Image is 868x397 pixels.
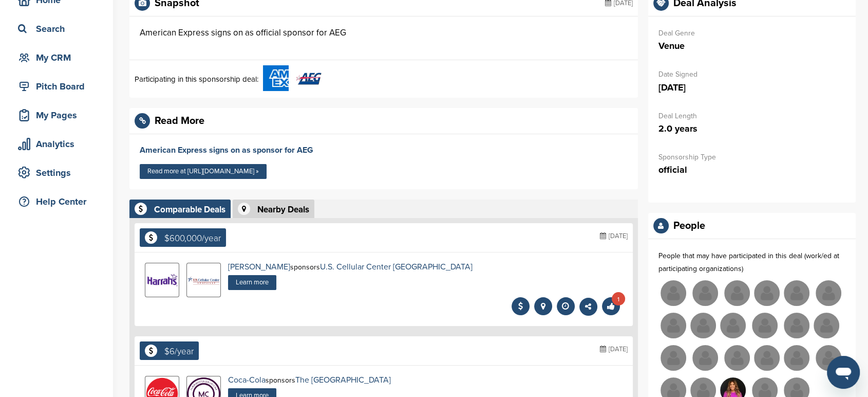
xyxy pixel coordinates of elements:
a: My CRM [10,46,103,69]
div: Analytics [15,135,103,153]
img: Missing [692,280,718,306]
p: Deal Length [658,110,845,122]
p: Date Signed [658,68,845,81]
a: Read more at [URL][DOMAIN_NAME] » [140,164,267,179]
a: U.S. Cellular Center [GEOGRAPHIC_DATA] [320,262,473,272]
div: sponsors [228,376,391,384]
a: [PERSON_NAME] [228,262,290,272]
img: Missing [754,280,780,306]
div: [DATE] [600,341,628,357]
img: Missing [692,345,718,371]
a: The [GEOGRAPHIC_DATA] [295,375,391,385]
img: Open uri20141112 50798 7iuuxe [145,266,179,295]
div: American Express signs on as official sponsor for AEG [140,27,346,39]
img: Missing [816,280,841,306]
img: Missing [784,313,809,338]
img: Missing [720,313,746,338]
div: Settings [15,164,103,182]
img: Missing [816,345,841,371]
img: Missing [661,280,686,306]
div: $6/year [164,347,194,356]
p: 2.0 years [658,122,845,135]
img: Missing [724,280,750,306]
img: Missing [814,313,839,338]
div: Read More [155,116,204,126]
div: sponsors [228,263,473,271]
img: Amex logo [263,65,289,91]
div: My CRM [15,48,103,67]
div: Nearby Deals [257,205,309,214]
img: Screen shot 2019 05 30 at 11.59.18 am [187,276,220,285]
a: Help Center [10,190,103,213]
img: Open uri20141112 64162 1t4610c?1415809572 [296,71,322,85]
p: [DATE] [658,81,845,94]
img: Missing [661,313,686,338]
div: Comparable Deals [154,205,225,214]
p: Venue [658,40,845,52]
div: People [673,221,705,231]
p: Sponsorship Type [658,151,845,164]
img: Missing [724,345,750,371]
a: Pitch Board [10,75,103,98]
p: Deal Genre [658,27,845,40]
img: Missing [754,345,780,371]
img: Missing [661,345,686,371]
img: Missing [752,313,778,338]
div: [DATE] [600,228,628,244]
a: American Express signs on as sponsor for AEG [140,145,313,155]
a: Learn more [228,275,276,290]
div: My Pages [15,106,103,124]
a: Settings [10,161,103,185]
img: Missing [784,280,809,306]
iframe: Button to launch messaging window [827,356,860,389]
p: official [658,164,845,176]
div: Pitch Board [15,77,103,96]
div: Help Center [15,192,103,211]
a: Analytics [10,132,103,156]
a: Coca-Cola [228,375,266,385]
div: Search [15,20,103,38]
a: My Pages [10,103,103,127]
p: Participating in this sponsorship deal: [135,73,258,85]
div: $600,000/year [164,234,221,243]
a: Search [10,17,103,41]
div: 1 [612,292,625,305]
img: Missing [690,313,716,338]
a: 1 [602,301,622,312]
p: People that may have participated in this deal (work/ed at participating organizations) [658,249,845,275]
img: Missing [784,345,809,371]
